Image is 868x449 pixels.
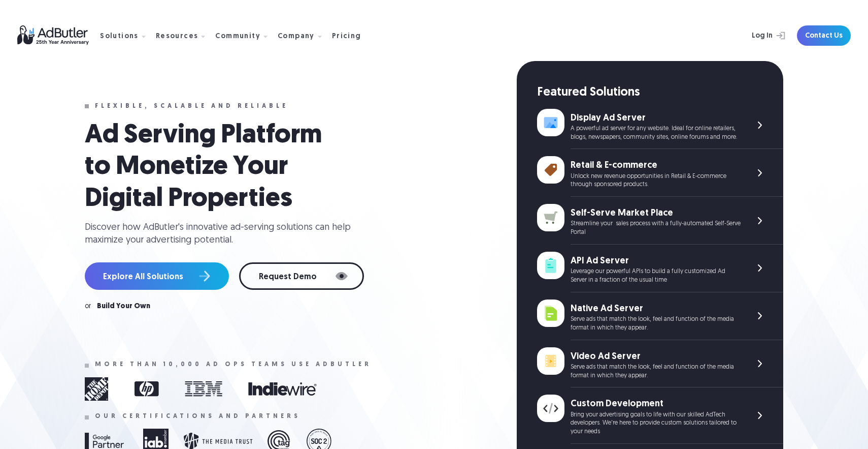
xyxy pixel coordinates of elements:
div: Pricing [332,33,361,40]
div: Bring your advertising goals to life with our skilled AdTech developers. We're here to provide cu... [571,411,741,436]
div: Native Ad Server [571,303,741,315]
div: Solutions [100,33,139,40]
div: Streamline your sales process with a fully-automated Self-Serve Portal [571,220,741,237]
a: Video Ad Server Serve ads that match the look, feel and function of the media format in which the... [537,340,783,388]
a: Request Demo [239,262,364,290]
a: Display Ad Server A powerful ad server for any website. Ideal for online retailers, blogs, newspa... [537,102,783,149]
h1: Ad Serving Platform to Monetize Your Digital Properties [85,120,349,215]
div: Unlock new revenue opportunities in Retail & E-commerce through sponsored products. [571,172,741,190]
a: Explore All Solutions [85,262,229,290]
div: A powerful ad server for any website. Ideal for online retailers, blogs, newspapers, community si... [571,125,741,142]
div: Company [278,33,315,40]
a: Log In [725,25,791,46]
a: Pricing [332,31,370,40]
div: Display Ad Server [571,112,741,125]
div: Community [215,33,260,40]
div: Custom Development [571,398,741,410]
a: Custom Development Bring your advertising goals to life with our skilled AdTech developers. We're... [537,387,783,444]
a: API Ad Server Leverage our powerful APIs to build a fully customized Ad Server in a fraction of t... [537,245,783,292]
a: Build Your Own [97,303,150,310]
div: Retail & E-commerce [571,159,741,172]
div: Resources [156,33,198,40]
div: Featured Solutions [537,84,783,102]
div: Discover how AdButler's innovative ad-serving solutions can help maximize your advertising potent... [85,221,359,247]
div: or [85,303,91,310]
div: Our certifications and partners [95,413,301,420]
a: Self-Serve Market Place Streamline your sales process with a fully-automated Self-Serve Portal [537,197,783,245]
div: Serve ads that match the look, feel and function of the media format in which they appear. [571,315,741,333]
div: Serve ads that match the look, feel and function of the media format in which they appear. [571,363,741,380]
a: Native Ad Server Serve ads that match the look, feel and function of the media format in which th... [537,292,783,340]
div: Self-Serve Market Place [571,207,741,220]
div: API Ad Server [571,255,741,267]
a: Retail & E-commerce Unlock new revenue opportunities in Retail & E-commerce through sponsored pro... [537,149,783,197]
a: Contact Us [797,25,851,46]
div: Video Ad Server [571,350,741,363]
div: More than 10,000 ad ops teams use adbutler [95,361,372,368]
div: Leverage our powerful APIs to build a fully customized Ad Server in a fraction of the usual time [571,267,741,285]
div: Flexible, scalable and reliable [95,103,288,110]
